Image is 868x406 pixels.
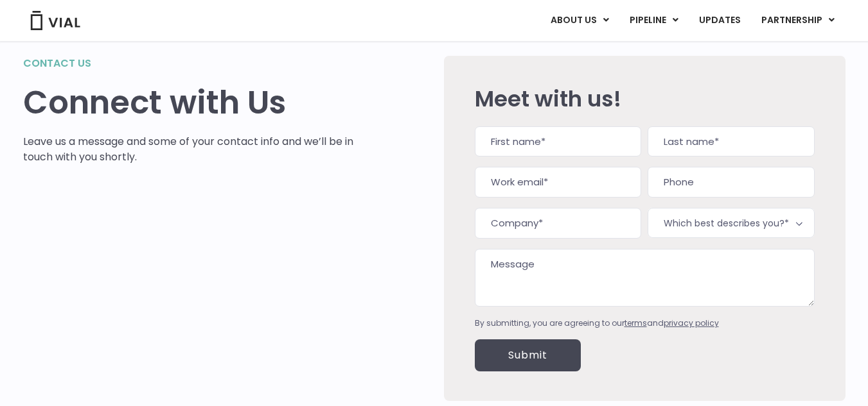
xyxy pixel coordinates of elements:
[648,167,814,198] input: Phone
[475,317,815,329] div: By submitting, you are agreeing to our and
[648,126,814,157] input: Last name*
[475,126,641,157] input: First name*
[540,10,619,31] a: ABOUT USMenu Toggle
[475,208,641,239] input: Company*
[664,317,719,328] a: privacy policy
[619,10,688,31] a: PIPELINEMenu Toggle
[475,87,815,111] h2: Meet with us!
[30,11,81,30] img: Vial Logo
[689,10,750,31] a: UPDATES
[648,208,814,238] span: Which best describes you?*
[624,317,647,328] a: terms
[475,167,641,198] input: Work email*
[475,339,581,371] input: Submit
[23,134,354,165] p: Leave us a message and some of your contact info and we’ll be in touch with you shortly.
[23,84,354,121] h1: Connect with Us
[23,56,354,71] h2: Contact us
[751,10,845,31] a: PARTNERSHIPMenu Toggle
